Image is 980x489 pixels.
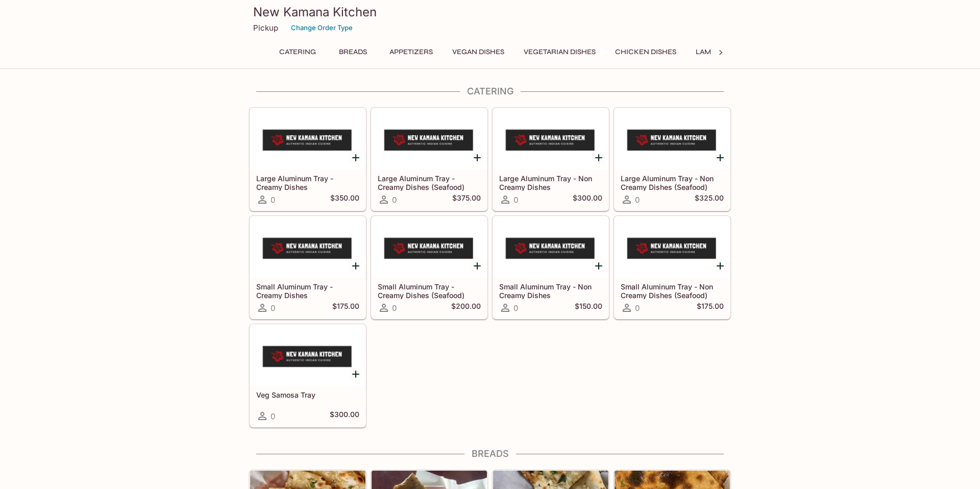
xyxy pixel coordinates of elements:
span: 0 [271,195,275,205]
button: Add Large Aluminum Tray - Creamy Dishes [349,151,362,164]
button: Vegetarian Dishes [518,45,601,59]
h5: Large Aluminum Tray - Non Creamy Dishes (Seafood) [621,174,724,191]
p: Pickup [253,23,278,33]
h5: Small Aluminum Tray - Creamy Dishes (Seafood) [378,282,481,299]
a: Large Aluminum Tray - Non Creamy Dishes (Seafood)0$325.00 [614,108,730,211]
h5: Small Aluminum Tray - Non Creamy Dishes (Seafood) [621,282,724,299]
span: 0 [392,303,397,313]
span: 0 [635,195,640,205]
h5: $150.00 [575,302,602,314]
h5: Small Aluminum Tray - Creamy Dishes [256,282,359,299]
button: Breads [330,45,376,59]
a: Small Aluminum Tray - Non Creamy Dishes0$150.00 [493,216,609,319]
h3: New Kamana Kitchen [253,4,727,20]
h5: Large Aluminum Tray - Non Creamy Dishes [499,174,602,191]
span: 0 [513,303,518,313]
button: Add Veg Samosa Tray [349,368,362,380]
a: Large Aluminum Tray - Non Creamy Dishes0$300.00 [493,108,609,211]
button: Add Large Aluminum Tray - Non Creamy Dishes (Seafood) [714,151,726,164]
button: Add Large Aluminum Tray - Creamy Dishes (Seafood) [471,151,483,164]
h4: Breads [249,448,731,459]
div: Small Aluminum Tray - Non Creamy Dishes [493,216,608,278]
a: Small Aluminum Tray - Creamy Dishes0$175.00 [250,216,366,319]
h5: Veg Samosa Tray [256,390,359,399]
h5: Large Aluminum Tray - Creamy Dishes (Seafood) [378,174,481,191]
h5: Small Aluminum Tray - Non Creamy Dishes [499,282,602,299]
button: Lamb Dishes [690,45,748,59]
button: Add Small Aluminum Tray - Creamy Dishes (Seafood) [471,259,483,272]
h5: $300.00 [573,193,602,206]
a: Large Aluminum Tray - Creamy Dishes0$350.00 [250,108,366,211]
h5: $175.00 [697,302,724,314]
button: Add Small Aluminum Tray - Creamy Dishes [349,259,362,272]
div: Small Aluminum Tray - Non Creamy Dishes (Seafood) [615,216,730,278]
button: Catering [274,45,322,59]
div: Small Aluminum Tray - Creamy Dishes [250,216,365,278]
h5: $325.00 [695,193,724,206]
div: Large Aluminum Tray - Creamy Dishes [250,108,365,169]
a: Small Aluminum Tray - Creamy Dishes (Seafood)0$200.00 [371,216,487,319]
span: 0 [271,411,275,421]
h5: $350.00 [330,193,359,206]
a: Large Aluminum Tray - Creamy Dishes (Seafood)0$375.00 [371,108,487,211]
span: 0 [271,303,275,313]
h4: Catering [249,86,731,97]
h5: $200.00 [451,302,481,314]
h5: $300.00 [330,410,359,422]
h5: Large Aluminum Tray - Creamy Dishes [256,174,359,191]
div: Large Aluminum Tray - Creamy Dishes (Seafood) [372,108,487,169]
button: Chicken Dishes [609,45,682,59]
button: Add Large Aluminum Tray - Non Creamy Dishes [592,151,605,164]
button: Appetizers [384,45,438,59]
div: Large Aluminum Tray - Non Creamy Dishes (Seafood) [615,108,730,169]
button: Vegan Dishes [447,45,510,59]
a: Veg Samosa Tray0$300.00 [250,324,366,427]
span: 0 [635,303,640,313]
h5: $375.00 [452,193,481,206]
span: 0 [513,195,518,205]
a: Small Aluminum Tray - Non Creamy Dishes (Seafood)0$175.00 [614,216,730,319]
span: 0 [392,195,397,205]
div: Small Aluminum Tray - Creamy Dishes (Seafood) [372,216,487,278]
button: Add Small Aluminum Tray - Non Creamy Dishes (Seafood) [714,259,726,272]
button: Add Small Aluminum Tray - Non Creamy Dishes [592,259,605,272]
h5: $175.00 [332,302,359,314]
div: Veg Samosa Tray [250,325,365,386]
button: Change Order Type [286,20,357,36]
div: Large Aluminum Tray - Non Creamy Dishes [493,108,608,169]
